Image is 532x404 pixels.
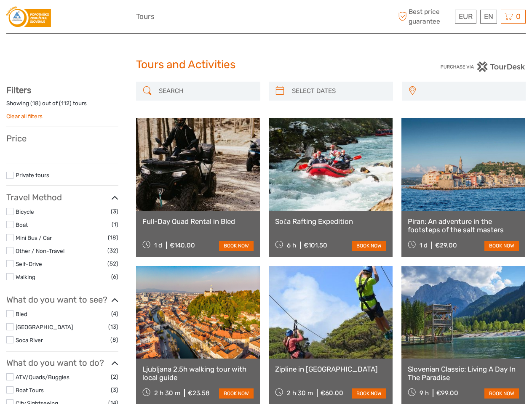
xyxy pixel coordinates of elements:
a: Piran: An adventure in the footsteps of the salt masters [408,217,519,234]
span: (3) [111,385,118,395]
span: (13) [108,322,118,332]
div: €140.00 [170,242,195,249]
a: Mini Bus / Car [16,234,52,241]
h3: What do you want to see? [6,295,118,305]
span: 2 h 30 m [154,389,180,397]
a: Clear all filters [6,113,43,120]
a: book now [352,388,386,399]
a: Soca River [16,337,43,343]
div: €99.00 [436,389,458,397]
div: Showing ( ) out of ( ) tours [6,99,118,112]
span: 1 d [154,242,162,249]
span: 0 [515,12,522,21]
span: (2) [111,372,118,382]
span: (8) [110,335,118,345]
a: book now [219,388,254,399]
span: Best price guarantee [396,7,453,26]
div: EN [480,10,497,24]
a: Bicycle [16,208,34,215]
label: 112 [61,99,70,107]
a: Zipline in [GEOGRAPHIC_DATA] [275,365,386,373]
span: 2 h 30 m [287,389,313,397]
span: (52) [107,259,118,268]
a: Soča Rafting Expedition [275,217,386,226]
a: Full-Day Quad Rental in Bled [142,217,254,226]
h3: What do you want to do? [6,358,118,368]
h1: Tours and Activities [136,58,396,72]
input: SEARCH [155,84,256,98]
a: Boat Tours [16,387,44,393]
h3: Travel Method [6,192,118,202]
span: (18) [108,233,118,242]
a: book now [484,388,519,399]
h3: Price [6,133,118,144]
span: (1) [112,220,118,229]
span: 1 d [420,242,428,249]
div: €23.58 [188,389,210,397]
span: (3) [111,207,118,216]
a: [GEOGRAPHIC_DATA] [16,324,73,330]
a: Slovenian Classic: Living A Day In The Paradise [408,365,519,382]
a: Walking [16,274,35,280]
span: (6) [111,272,118,282]
span: 9 h [420,389,429,397]
a: Bled [16,311,27,317]
div: €101.50 [304,242,327,249]
span: EUR [459,12,473,21]
a: Private tours [16,172,49,178]
img: 3578-f4a422c8-1689-4c88-baa8-f61a8a59b7e6_logo_small.png [6,6,51,27]
a: ATV/Quads/Buggies [16,374,70,380]
label: 18 [32,99,39,107]
input: SELECT DATES [289,84,389,98]
a: book now [352,241,386,251]
a: Tours [136,11,155,23]
div: €60.00 [321,389,343,397]
a: Self-Drive [16,260,42,267]
a: book now [484,241,519,251]
a: Ljubljana 2.5h walking tour with local guide [142,365,254,382]
strong: Filters [6,85,31,95]
span: (32) [107,246,118,255]
a: Boat [16,221,28,228]
img: PurchaseViaTourDesk.png [440,61,526,72]
a: Other / Non-Travel [16,247,64,254]
div: €29.00 [435,242,457,249]
span: (4) [111,309,118,319]
span: 6 h [287,242,296,249]
a: book now [219,241,254,251]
